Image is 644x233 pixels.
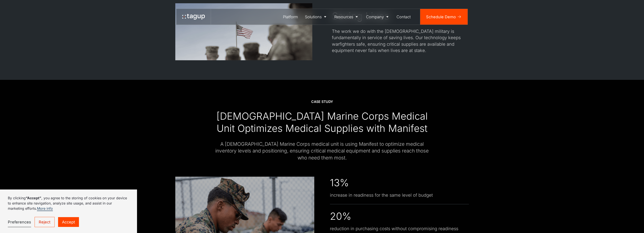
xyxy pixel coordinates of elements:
div: 13% [330,177,349,189]
a: Platform [280,9,302,25]
div: 20% [330,210,351,222]
div: The work we do with the [DEMOGRAPHIC_DATA] military is fundamentally in service of saving lives. ... [332,28,469,54]
div: Company [366,14,384,20]
div: Contact [396,14,411,20]
div: Solutions [305,14,322,20]
div: Resources [334,14,353,20]
a: Company [363,9,393,25]
a: Contact [393,9,414,25]
div: reduction in purchasing costs without compromising readiness [330,225,458,232]
div: CASE STUDY [311,99,333,104]
strong: “Accept” [26,196,41,200]
a: More info [37,206,53,211]
a: Schedule Demo [420,9,468,25]
div: A [DEMOGRAPHIC_DATA] Marine Corps medical unit is using Manifest to optimize medical inventory le... [214,141,430,161]
div: Schedule Demo [426,14,456,20]
div: [DEMOGRAPHIC_DATA] Marine Corps Medical Unit Optimizes Medical Supplies with Manifest [214,110,430,135]
a: Reject [35,217,55,227]
a: Solutions [301,9,331,25]
a: Resources [331,9,363,25]
div: increase in readiness for the same level of budget [330,192,433,198]
div: Platform [283,14,298,20]
a: Preferences [8,217,31,227]
a: Accept [58,217,79,227]
p: By clicking , you agree to the storing of cookies on your device to enhance site navigation, anal... [8,195,129,211]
